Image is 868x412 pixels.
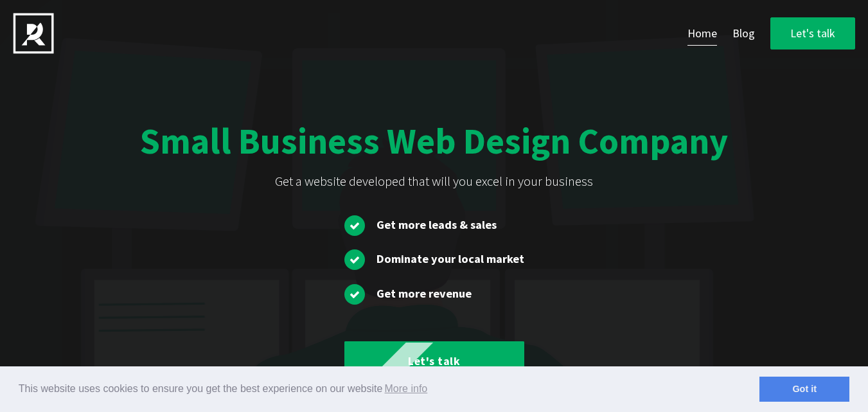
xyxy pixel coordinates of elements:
[275,171,593,192] div: Get a website developed that will you excel in your business
[376,251,524,266] span: Dominate your local market
[687,21,717,46] a: Home
[376,286,472,301] span: Get more revenue
[732,21,755,46] a: Blog
[759,377,849,402] a: dismiss cookie message
[344,341,524,381] a: Let's talk
[13,13,54,54] img: PROGMATIQ - web design and web development company
[382,379,429,399] a: learn more about cookies
[140,118,728,165] div: Small Business Web Design Company
[376,217,497,232] span: Get more leads & sales
[770,17,855,50] a: Let's talk
[19,379,759,399] span: This website uses cookies to ensure you get the best experience on our website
